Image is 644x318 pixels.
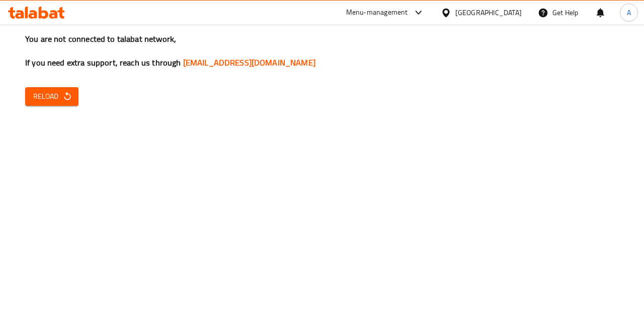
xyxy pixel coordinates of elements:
[455,7,522,18] div: [GEOGRAPHIC_DATA]
[25,33,619,69] h3: You are not connected to talabat network, If you need extra support, reach us through
[346,7,408,19] div: Menu-management
[183,55,315,70] a: [EMAIL_ADDRESS][DOMAIN_NAME]
[25,87,78,106] button: Reload
[33,90,70,103] span: Reload
[627,7,631,18] span: A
